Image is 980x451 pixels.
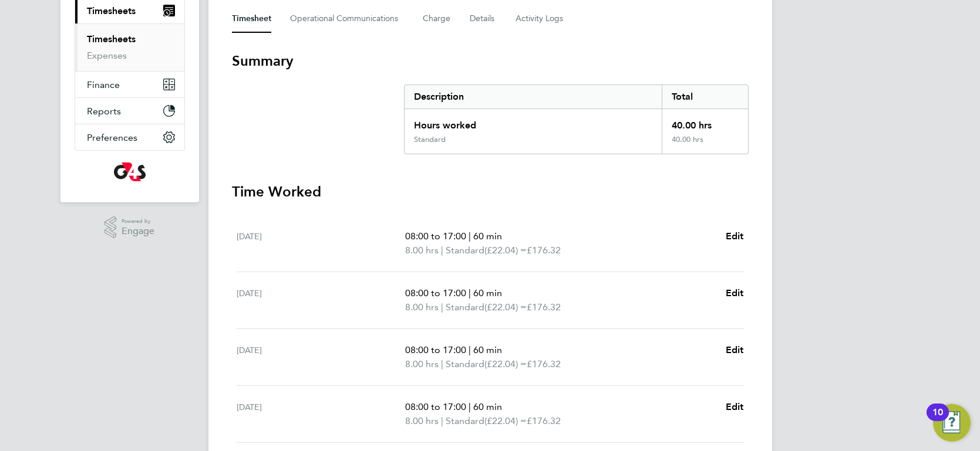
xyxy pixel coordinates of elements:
[405,344,466,355] span: 08:00 to 17:00
[404,84,749,154] div: Summary
[122,216,154,226] span: Powered by
[232,52,749,70] h3: Summary
[470,5,497,33] button: Details
[516,5,565,33] button: Activity Logs
[726,229,744,243] a: Edit
[290,5,404,33] button: Operational Communications
[527,358,561,369] span: £176.32
[446,243,484,257] span: Standard
[726,230,744,242] span: Edit
[932,412,943,428] div: 10
[87,79,120,90] span: Finance
[469,230,471,242] span: |
[87,106,121,117] span: Reports
[87,50,127,61] a: Expenses
[423,5,451,33] button: Charge
[405,415,439,426] span: 8.00 hrs
[75,98,184,124] button: Reports
[405,401,466,412] span: 08:00 to 17:00
[232,5,271,33] button: Timesheet
[726,287,744,299] span: Edit
[75,162,185,181] a: Go to home page
[726,343,744,357] a: Edit
[114,162,146,181] img: g4s-logo-retina.png
[484,358,527,369] span: (£22.04) =
[87,33,136,45] a: Timesheets
[726,344,744,355] span: Edit
[469,401,471,412] span: |
[87,5,136,16] span: Timesheets
[662,85,747,108] div: Total
[405,85,662,108] div: Description
[87,132,137,143] span: Preferences
[405,230,466,242] span: 08:00 to 17:00
[446,357,484,371] span: Standard
[441,245,443,256] span: |
[484,245,527,256] span: (£22.04) =
[75,124,184,150] button: Preferences
[75,72,184,97] button: Finance
[662,109,747,135] div: 40.00 hrs
[237,286,406,314] div: [DATE]
[414,135,446,144] div: Standard
[473,344,502,355] span: 60 min
[237,229,406,257] div: [DATE]
[405,301,439,313] span: 8.00 hrs
[473,401,502,412] span: 60 min
[527,415,561,426] span: £176.32
[405,287,466,299] span: 08:00 to 17:00
[726,286,744,300] a: Edit
[441,301,443,313] span: |
[237,343,406,371] div: [DATE]
[105,216,154,239] a: Powered byEngage
[446,414,484,428] span: Standard
[75,23,184,71] div: Timesheets
[446,300,484,314] span: Standard
[441,415,443,426] span: |
[469,344,471,355] span: |
[527,245,561,256] span: £176.32
[441,358,443,369] span: |
[237,400,406,428] div: [DATE]
[726,401,744,412] span: Edit
[484,415,527,426] span: (£22.04) =
[527,301,561,313] span: £176.32
[405,109,662,135] div: Hours worked
[473,287,502,299] span: 60 min
[662,135,747,154] div: 40.00 hrs
[469,287,471,299] span: |
[484,301,527,313] span: (£22.04) =
[405,245,439,256] span: 8.00 hrs
[933,404,971,442] button: Open Resource Center, 10 new notifications
[232,182,749,201] h3: Time Worked
[122,226,154,236] span: Engage
[473,230,502,242] span: 60 min
[726,400,744,414] a: Edit
[405,358,439,369] span: 8.00 hrs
